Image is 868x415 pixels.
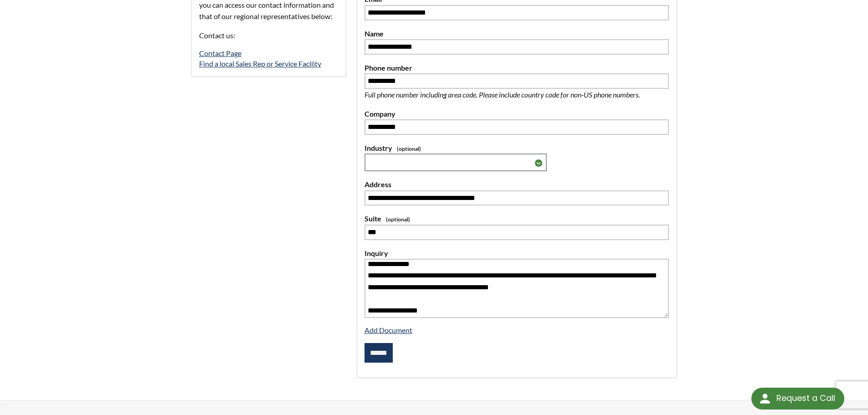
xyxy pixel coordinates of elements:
[365,326,412,334] a: Add Document
[365,179,669,190] label: Address
[199,30,338,41] p: Contact us:
[365,108,669,120] label: Company
[365,89,669,101] p: Full phone number including area code. Please include country code for non-US phone numbers.
[365,28,669,40] label: Name
[199,49,241,57] a: Contact Page
[365,213,669,225] label: Suite
[751,388,844,410] div: Request a Call
[776,388,835,409] div: Request a Call
[365,62,669,74] label: Phone number
[365,247,669,259] label: Inquiry
[758,391,772,406] img: round button
[365,142,669,154] label: Industry
[199,59,321,68] a: Find a local Sales Rep or Service Facility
